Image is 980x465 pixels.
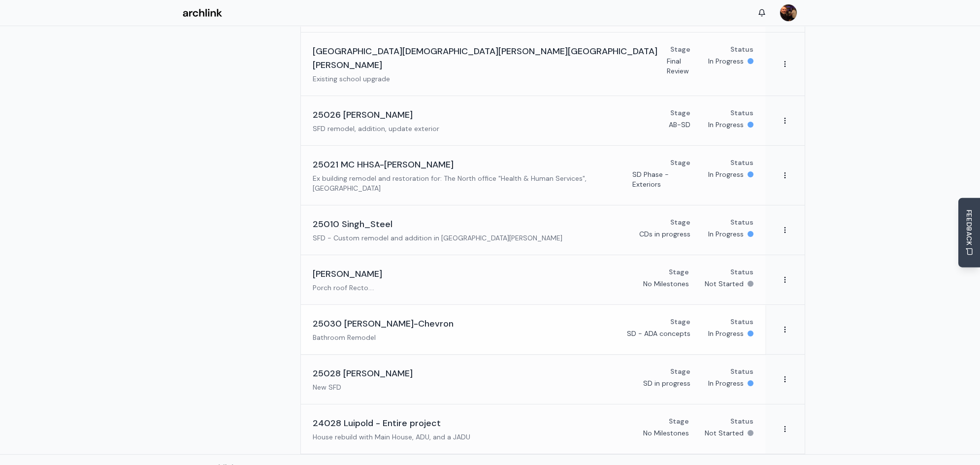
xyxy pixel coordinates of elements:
button: Send Feedback [958,198,980,267]
p: In Progress [708,229,744,239]
p: AB-SD [669,120,690,130]
p: Porch roof Recto.... [313,283,382,293]
p: Ex building remodel and restoration for: The North office "Health & Human Services", [GEOGRAPHIC_... [313,173,632,193]
a: 25021 MC HHSA-[PERSON_NAME]Ex building remodel and restoration for: The North office "Health & Hu... [301,146,765,205]
p: Status [730,217,753,227]
span: FEEDBACK [964,210,974,246]
p: Not Started [705,428,744,438]
p: Final Review [667,56,690,76]
p: No Milestones [643,428,689,438]
img: Archlink [183,9,222,17]
p: Stage [670,317,690,327]
p: Existing school upgrade [313,74,667,84]
h3: 25030 [PERSON_NAME]-Chevron [313,317,454,331]
p: Stage [670,366,690,376]
p: In Progress [708,378,744,388]
p: Status [730,366,753,376]
p: SFD remodel, addition, update exterior [313,124,439,133]
p: New SFD [313,382,413,392]
img: MARC JONES [780,4,797,21]
h3: 25026 [PERSON_NAME] [313,108,413,122]
a: 25010 Singh_SteelSFD - Custom remodel and addition in [GEOGRAPHIC_DATA][PERSON_NAME]StageCDs in p... [301,205,765,255]
p: Status [730,267,753,277]
a: [GEOGRAPHIC_DATA][DEMOGRAPHIC_DATA][PERSON_NAME][GEOGRAPHIC_DATA][PERSON_NAME]Existing school upg... [301,33,765,96]
p: In Progress [708,169,744,179]
h3: 25010 Singh_Steel [313,217,392,231]
p: Status [730,44,753,54]
p: SD Phase - Exteriors [632,169,690,189]
p: Stage [670,44,690,54]
p: Status [730,416,753,426]
p: Stage [670,158,690,167]
h3: 25021 MC HHSA-[PERSON_NAME] [313,158,454,171]
a: 24028 Luipold - Entire projectHouse rebuild with Main House, ADU, and a JADUStageNo MilestonesSta... [301,404,765,454]
h3: 25028 [PERSON_NAME] [313,366,413,380]
a: 25030 [PERSON_NAME]-ChevronBathroom RemodelStageSD - ADA conceptsStatusIn Progress [301,305,765,354]
p: Status [730,158,753,167]
h3: [PERSON_NAME] [313,267,382,281]
a: 25028 [PERSON_NAME]New SFDStageSD in progressStatusIn Progress [301,355,765,404]
p: Stage [669,416,689,426]
p: Status [730,108,753,118]
p: SFD - Custom remodel and addition in [GEOGRAPHIC_DATA][PERSON_NAME] [313,233,562,243]
h3: 24028 Luipold - Entire project [313,416,441,430]
p: Stage [670,108,690,118]
a: [PERSON_NAME]Porch roof Recto....StageNo MilestonesStatusNot Started [301,255,765,304]
p: Status [730,317,753,327]
p: In Progress [708,329,744,338]
p: SD in progress [643,378,690,388]
p: SD - ADA concepts [627,329,690,338]
p: Not Started [705,279,744,289]
h3: [GEOGRAPHIC_DATA][DEMOGRAPHIC_DATA][PERSON_NAME][GEOGRAPHIC_DATA][PERSON_NAME] [313,44,667,72]
p: Stage [670,217,690,227]
p: No Milestones [643,279,689,289]
a: 25026 [PERSON_NAME]SFD remodel, addition, update exteriorStageAB-SDStatusIn Progress [301,96,765,145]
p: CDs in progress [639,229,690,239]
p: Stage [669,267,689,277]
p: In Progress [708,120,744,130]
p: House rebuild with Main House, ADU, and a JADU [313,432,470,442]
p: In Progress [708,56,744,66]
p: Bathroom Remodel [313,332,454,342]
